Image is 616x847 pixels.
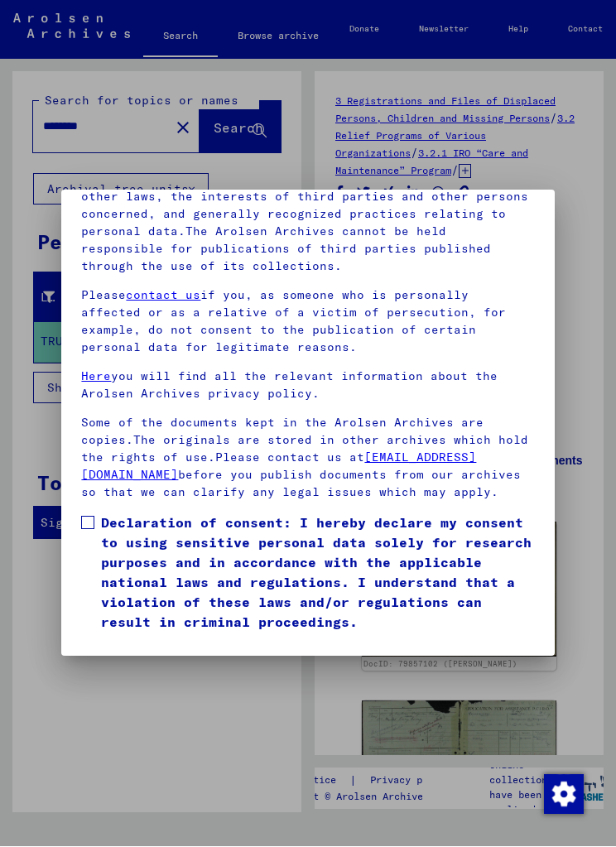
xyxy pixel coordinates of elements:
p: Some of the documents kept in the Arolsen Archives are copies.The originals are stored in other a... [81,415,534,502]
p: Please if you, as someone who is personally affected or as a relative of a victim of persecution,... [81,287,534,357]
a: Here [81,369,111,384]
a: contact us [126,288,200,303]
p: Please note that this portal on victims of Nazi [MEDICAL_DATA] contains sensitive data on identif... [81,119,534,276]
img: Change consent [544,775,584,815]
p: you will find all the relevant information about the Arolsen Archives privacy policy. [81,368,534,403]
span: Declaration of consent: I hereby declare my consent to using sensitive personal data solely for r... [101,513,534,633]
